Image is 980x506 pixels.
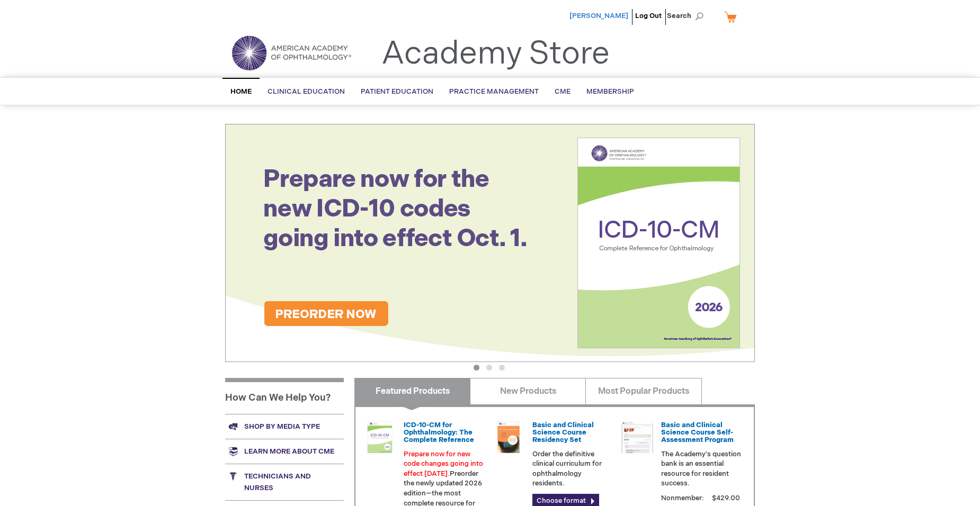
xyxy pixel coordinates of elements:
span: Search [667,5,707,26]
a: Log Out [635,12,662,20]
p: The Academy's question bank is an essential resource for resident success. [661,449,742,489]
button: 2 of 3 [486,365,492,371]
font: Prepare now for new code changes going into effect [DATE]. [404,450,483,478]
button: 1 of 3 [474,365,479,371]
img: 0120008u_42.png [364,421,396,453]
span: Clinical Education [268,87,345,96]
strong: Nonmember: [661,492,704,505]
a: Most Popular Products [585,378,701,404]
span: CME [555,87,571,96]
span: Patient Education [361,87,433,96]
span: Membership [586,87,634,96]
a: Academy Store [381,35,610,73]
img: 02850963u_47.png [493,421,524,453]
a: Learn more about CME [225,439,344,464]
span: Practice Management [449,87,539,96]
h1: How Can We Help You? [225,378,344,414]
a: Technicians and nurses [225,464,344,500]
a: ICD-10-CM for Ophthalmology: The Complete Reference [404,421,474,445]
a: Shop by media type [225,414,344,439]
a: [PERSON_NAME] [569,12,628,20]
button: 3 of 3 [499,365,505,371]
a: Featured Products [354,378,470,404]
span: $429.00 [710,494,742,502]
a: Basic and Clinical Science Course Self-Assessment Program [661,421,734,445]
p: Order the definitive clinical curriculum for ophthalmology residents. [532,449,613,489]
a: Basic and Clinical Science Course Residency Set [532,421,594,445]
span: Home [230,87,252,96]
img: bcscself_20.jpg [621,421,653,453]
a: New Products [470,378,586,404]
